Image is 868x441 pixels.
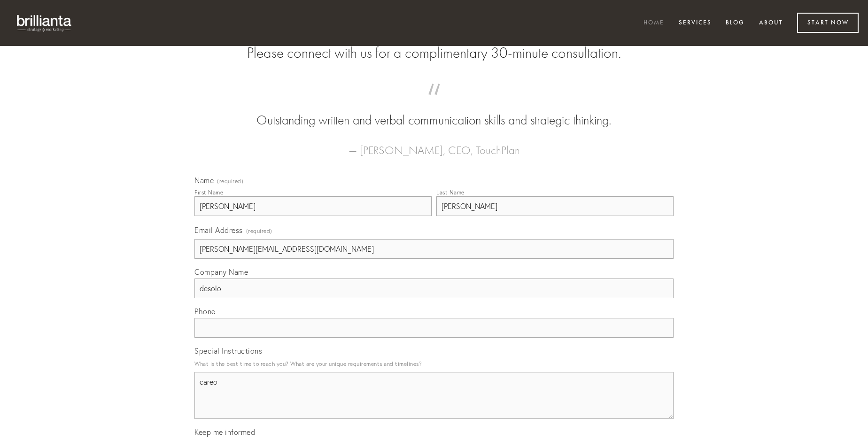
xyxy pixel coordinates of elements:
[194,372,674,419] textarea: careo
[637,15,670,31] a: Home
[194,189,223,196] div: First Name
[194,267,248,277] span: Company Name
[673,15,718,31] a: Services
[217,178,243,184] span: (required)
[209,93,659,130] blockquote: Outstanding written and verbal communication skills and strategic thinking.
[194,225,243,235] span: Email Address
[194,176,214,185] span: Name
[9,9,80,37] img: brillianta - research, strategy, marketing
[194,307,216,316] span: Phone
[797,13,859,33] a: Start Now
[436,189,465,196] div: Last Name
[753,15,789,31] a: About
[194,44,674,62] h2: Please connect with us for a complimentary 30-minute consultation.
[246,224,272,237] span: (required)
[194,357,674,370] p: What is the best time to reach you? What are your unique requirements and timelines?
[209,93,659,111] span: “
[720,15,751,31] a: Blog
[209,130,659,160] figcaption: — [PERSON_NAME], CEO, TouchPlan
[194,346,262,356] span: Special Instructions
[194,427,255,437] span: Keep me informed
